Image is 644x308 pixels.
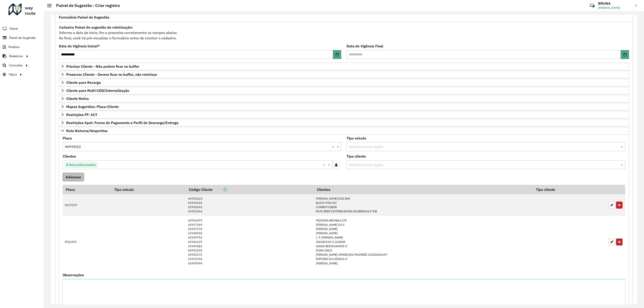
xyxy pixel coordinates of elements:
label: Placa [63,135,72,141]
th: Clientes [314,185,533,194]
th: Tipo cliente [533,185,606,194]
span: Formulário Painel de Sugestão [59,15,109,19]
button: Choose Date [333,50,341,59]
td: HLC9159 [63,194,111,216]
span: Cliente Retira [66,97,89,100]
a: Cliente para Recarga [59,79,629,86]
th: Tipo veículo [111,185,186,194]
label: Clientes [63,154,76,159]
a: Preservar Cliente - Devem ficar no buffer, não roteirizar [59,71,629,78]
label: Observações [63,272,84,278]
a: Priorizar Cliente - Não podem ficar no buffer [59,63,629,70]
span: Relatórios [9,54,23,59]
td: PIZZARIA BRUNELA LTD [PERSON_NAME] DA S [PERSON_NAME] [PERSON_NAME] L. F. [PERSON_NAME] OSCAR B D... [314,216,533,268]
span: Preservar Cliente - Devem ficar no buffer, não roteirizar [66,73,157,76]
a: Cliente Retira [59,95,629,102]
strong: Cadastro Painel de sugestão de roteirização: [59,25,133,30]
span: Priorizar Cliente - Não podem ficar no buffer [66,65,139,68]
h3: BRUNA [598,1,632,6]
span: Cliente para Multi-CDD/Internalização [66,89,129,92]
span: Restrições Spot: Forma de Pagamento e Perfil de Descarga/Entrega [66,121,178,124]
a: Copiar [213,187,227,192]
span: Consultas [9,63,23,68]
a: Restrições FF: ACT [59,111,629,118]
span: [PERSON_NAME] [598,6,632,10]
span: Tático [8,72,17,77]
a: Contato Rápido [587,1,597,11]
td: [PERSON_NAME] DOS SAN BLACK PUB UDI COWBOYS BEER ROTA BEER DISTRIBUIDORA DE BEBIDAS E TAB [314,194,533,216]
span: Mapas Sugeridos: Placa-Cliente [66,105,119,108]
label: Tipo veículo [347,135,366,141]
div: Informe a data de inicio, fim e preencha corretamente os campos abaixo. Ao final, você irá pré-vi... [59,24,629,41]
a: Rota Noturna/Vespertina [59,127,629,135]
label: Data de Vigência Inicial [59,43,100,49]
button: Adicionar [63,173,84,181]
button: Choose Date [621,50,629,59]
a: Restrições Spot: Forma de Pagamento e Perfil de Descarga/Entrega [59,119,629,127]
th: Placa [63,185,111,194]
th: Código Cliente [186,185,314,194]
span: 8 itens selecionados [65,162,97,167]
span: Cliente para Recarga [66,81,101,84]
a: Mapas Sugeridos: Placa-Cliente [59,103,629,110]
span: Clear all [323,162,327,167]
label: Tipo cliente [347,154,366,159]
td: 65916475 65917369 65937170 65938920 65939752 65943137 65947081 65952392 65953172 65991704 65999099 [186,216,314,268]
span: Clear all [332,144,336,149]
a: Cliente para Multi-CDD/Internalização [59,87,629,94]
h2: Painel de Sugestão - Criar registro [52,3,120,8]
span: Restrições FF: ACT [66,113,97,116]
span: Painel de Sugestão [9,36,36,40]
span: Painel [10,26,18,31]
td: 65932165 65943526 65950241 65952566 [186,194,314,216]
span: Pedidos [8,45,20,49]
span: Rota Noturna/Vespertina [66,129,108,133]
td: RTQ1I59 [63,216,111,268]
label: Data de Vigência Final [347,43,383,49]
